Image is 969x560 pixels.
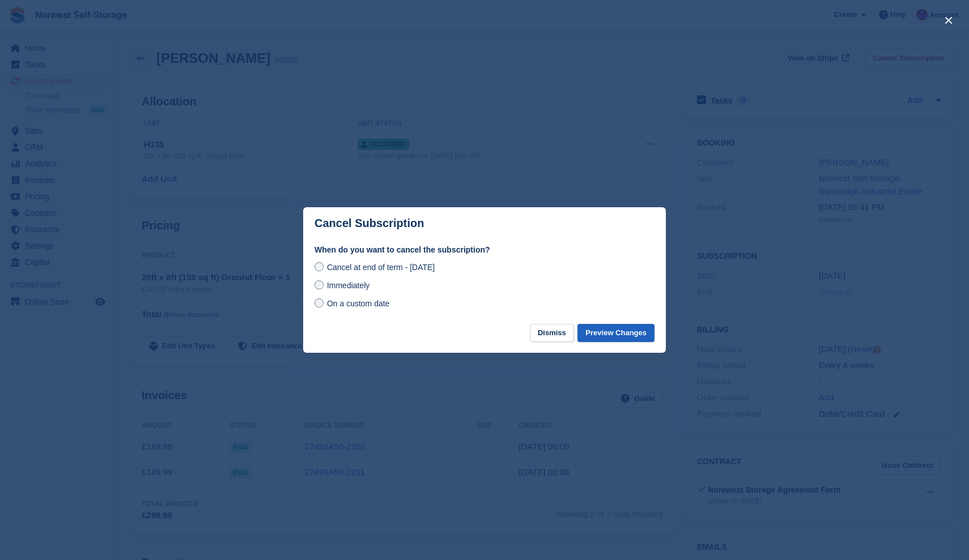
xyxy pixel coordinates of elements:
[327,281,369,290] span: Immediately
[327,299,390,308] span: On a custom date
[314,244,654,256] label: When do you want to cancel the subscription?
[327,263,435,272] span: Cancel at end of term - [DATE]
[314,298,324,307] input: On a custom date
[940,11,958,29] button: close
[577,324,654,343] button: Preview Changes
[314,262,324,271] input: Cancel at end of term - [DATE]
[530,324,574,343] button: Dismiss
[314,280,324,289] input: Immediately
[314,217,424,230] p: Cancel Subscription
